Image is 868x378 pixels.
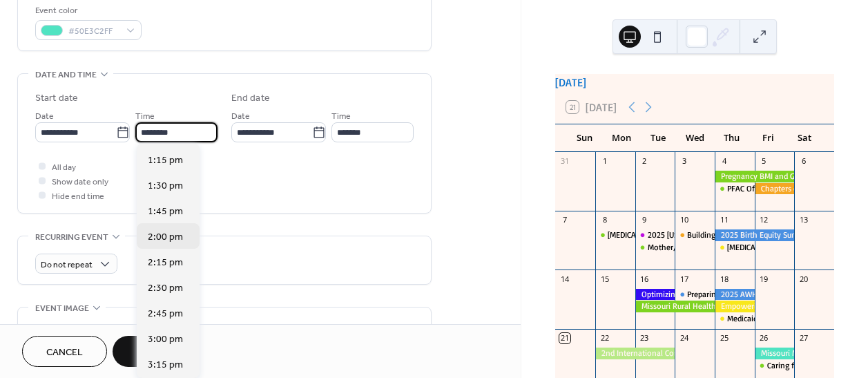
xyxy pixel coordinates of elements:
[599,333,610,343] div: 22
[759,333,769,343] div: 26
[679,156,689,167] div: 3
[798,156,809,167] div: 6
[639,333,650,343] div: 23
[755,348,795,359] div: Missouri Maternal Health Action Network 3rd Annual Summit
[719,156,729,167] div: 4
[715,229,794,241] div: 2025 Birth Equity Summit
[566,124,603,152] div: Sun
[599,274,610,284] div: 15
[639,156,650,167] div: 2
[635,242,675,254] div: Mother/Baby Dyad (SUD Cohort 2) and PMHC Monthly Project Call
[148,281,183,296] span: 2:30 pm
[135,109,155,124] span: Time
[148,179,183,193] span: 1:30 pm
[35,3,139,18] div: Event color
[35,91,78,106] div: Start date
[755,360,795,372] div: Caring for Patients Experiencing Stillbirth
[687,289,821,301] div: Preparing for Respiratory Virus Season
[635,301,715,312] div: Missouri Rural Health Conference
[755,183,795,195] div: Chapters of Care: A Home Visiting Journey Summit by Generate Health
[148,153,183,168] span: 1:15 pm
[148,230,183,245] span: 2:00 pm
[603,124,639,152] div: Mon
[148,332,183,347] span: 3:00 pm
[635,289,675,301] div: Optimizing Benefits for Maternal and Infant Health
[231,109,250,124] span: Date
[52,160,76,175] span: All day
[759,156,769,167] div: 5
[675,229,715,241] div: Building Healthy Communities ECHO: Mobile Integrated Healthcare
[595,229,635,241] div: Hypertension ECHO
[679,215,689,225] div: 10
[798,333,809,343] div: 27
[787,124,823,152] div: Sat
[719,215,729,225] div: 11
[750,124,787,152] div: Fri
[113,336,184,367] button: Save
[679,274,689,284] div: 17
[41,257,93,273] span: Do not repeat
[555,74,834,91] div: [DATE]
[68,24,119,39] span: #50E3C2FF
[52,175,108,189] span: Show date only
[679,333,689,343] div: 24
[599,215,610,225] div: 8
[715,242,755,254] div: NICU Family-Centered Care Taskforce Webinar (Mental Health Assessments and Long-Term Outcomes)
[715,171,794,182] div: Pregnancy BMI and Gestational Weight Gain: New Evidence, Emerging Innovations, and Policy Implica...
[639,274,650,284] div: 16
[148,358,183,372] span: 3:15 pm
[148,307,183,321] span: 2:45 pm
[715,313,755,325] div: Medicaid and Incarceration: A Statewide Convening
[599,156,610,167] div: 1
[559,274,570,284] div: 14
[719,274,729,284] div: 18
[675,289,715,301] div: Preparing for Respiratory Virus Season
[22,336,107,367] button: Cancel
[35,109,54,124] span: Date
[798,274,809,284] div: 20
[759,274,769,284] div: 19
[715,289,755,301] div: 2025 AWHONN Missouri Section Conference
[231,91,270,106] div: End date
[52,189,104,204] span: Hide end time
[715,301,755,312] div: Empowering Nurses, Enhancing Care: Missouri AWHONN Fall Conference
[639,124,676,152] div: Tue
[148,205,183,219] span: 1:45 pm
[798,215,809,225] div: 13
[639,215,650,225] div: 9
[715,183,755,195] div: PFAC Office Hours: Engaging Leadership in Patient Family Advisory Councils
[35,230,108,245] span: Recurring event
[559,156,570,167] div: 31
[331,109,351,124] span: Time
[719,333,729,343] div: 25
[35,301,89,316] span: Event image
[677,124,713,152] div: Wed
[35,68,97,82] span: Date and time
[559,215,570,225] div: 7
[148,256,183,270] span: 2:15 pm
[608,229,688,241] div: [MEDICAL_DATA] ECHO
[648,229,827,241] div: 2025 [US_STATE] PAMR Review of [MEDICAL_DATA]
[759,215,769,225] div: 12
[713,124,750,152] div: Thu
[595,348,675,359] div: 2nd International Conference on Gynecology and Women's Health
[559,333,570,343] div: 21
[635,229,675,241] div: 2025 Missouri PAMR Review of Maternal Mortality
[46,346,83,360] span: Cancel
